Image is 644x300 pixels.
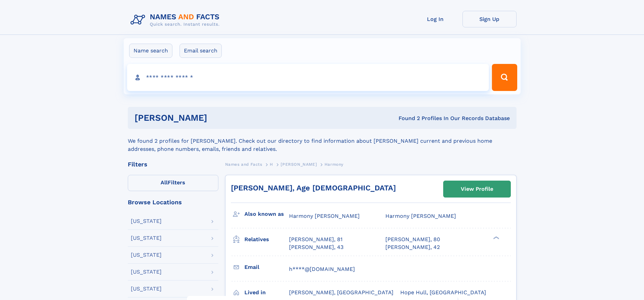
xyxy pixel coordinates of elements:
a: Log In [408,11,462,27]
a: H [270,160,273,168]
a: Sign Up [462,11,517,27]
span: Harmony [PERSON_NAME] [385,213,456,219]
h3: Also known as [244,208,289,220]
label: Name search [129,44,172,58]
div: [US_STATE] [131,252,162,258]
div: We found 2 profiles for [PERSON_NAME]. Check out our directory to find information about [PERSON_... [128,129,517,153]
span: [PERSON_NAME] [281,162,317,167]
div: Filters [128,161,218,167]
span: Harmony [325,162,343,167]
a: [PERSON_NAME], 42 [385,244,440,251]
div: [US_STATE] [131,286,162,292]
button: Search Button [492,64,517,91]
span: H [270,162,273,167]
a: [PERSON_NAME], Age [DEMOGRAPHIC_DATA] [231,184,396,192]
h3: Relatives [244,234,289,245]
a: Names and Facts [225,160,262,168]
span: Hope Hull, [GEOGRAPHIC_DATA] [400,289,486,296]
span: Harmony [PERSON_NAME] [289,213,360,219]
span: All [161,179,168,186]
div: [US_STATE] [131,218,162,224]
a: [PERSON_NAME], 80 [385,236,440,243]
div: ❯ [492,236,500,240]
div: [US_STATE] [131,235,162,241]
span: [PERSON_NAME], [GEOGRAPHIC_DATA] [289,289,393,296]
label: Filters [128,175,218,191]
input: search input [127,64,489,91]
div: Found 2 Profiles In Our Records Database [303,115,510,122]
a: [PERSON_NAME] [281,160,317,168]
h1: [PERSON_NAME] [135,114,303,122]
div: Browse Locations [128,199,218,205]
a: View Profile [444,181,510,197]
a: [PERSON_NAME], 81 [289,236,342,243]
div: [US_STATE] [131,269,162,275]
div: View Profile [461,181,493,197]
label: Email search [180,44,222,58]
h3: Lived in [244,287,289,298]
a: [PERSON_NAME], 43 [289,244,343,251]
img: Logo Names and Facts [128,11,225,29]
h3: Email [244,261,289,273]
